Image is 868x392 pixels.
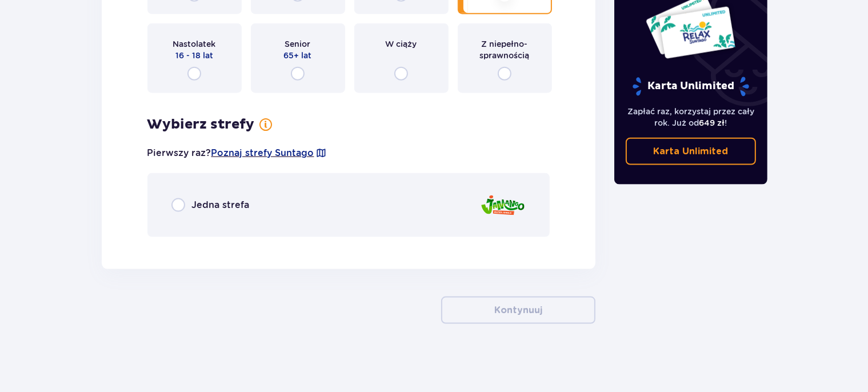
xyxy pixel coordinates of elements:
p: Z niepełno­sprawnością [468,38,542,61]
img: zone logo [480,189,526,222]
button: Kontynuuj [441,297,595,324]
a: Poznaj strefy Suntago [211,147,314,159]
p: Senior [285,38,311,50]
p: Zapłać raz, korzystaj przez cały rok. Już od ! [626,106,756,129]
p: Jedna strefa [192,199,250,211]
p: Nastolatek [173,38,216,50]
p: Kontynuuj [494,304,542,317]
a: Karta Unlimited [626,138,756,165]
p: Karta Unlimited [653,145,728,158]
p: 16 - 18 lat [175,50,213,61]
p: Karta Unlimited [631,77,750,97]
p: Wybierz strefy [147,116,255,133]
p: 65+ lat [284,50,312,61]
p: W ciąży [386,38,417,50]
p: Pierwszy raz? [147,147,327,159]
span: 649 zł [699,118,725,127]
